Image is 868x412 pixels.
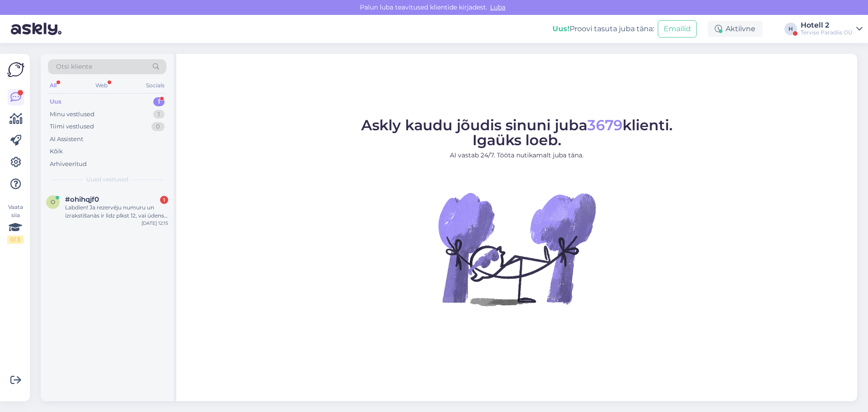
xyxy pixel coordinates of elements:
[144,80,166,91] div: Socials
[487,3,508,11] span: Luba
[153,110,165,119] div: 1
[50,135,83,144] div: AI Assistent
[587,116,623,134] span: 3679
[7,203,24,244] div: Vaata siia
[784,23,797,35] div: H
[552,24,570,33] b: Uus!
[50,110,94,119] div: Minu vestlused
[50,122,94,131] div: Tiimi vestlused
[361,151,673,160] p: AI vastab 24/7. Tööta nutikamalt juba täna.
[801,29,853,36] div: Tervise Paradiis OÜ
[65,195,99,204] span: #ohihqjf0
[65,204,168,220] div: Labdien! Ja rezervēju numuru un izrakstīšanās ir līdz plkst 12, vai ūdens parku varu izmantot arī...
[51,199,55,205] span: o
[801,22,863,36] a: Hotell 2Tervise Paradiis OÜ
[94,80,109,91] div: Web
[48,80,58,91] div: All
[50,147,63,156] div: Kõik
[86,175,128,184] span: Uued vestlused
[153,97,165,106] div: 1
[7,61,24,78] img: Askly Logo
[708,21,763,37] div: Aktiivne
[552,24,654,34] div: Proovi tasuta juba täna:
[50,160,87,169] div: Arhiveeritud
[801,22,853,29] div: Hotell 2
[160,196,168,204] div: 1
[142,220,168,227] div: [DATE] 12:15
[361,116,673,149] span: Askly kaudu jõudis sinuni juba klienti. Igaüks loeb.
[56,62,92,71] span: Otsi kliente
[435,167,598,330] img: No Chat active
[50,97,61,106] div: Uus
[7,236,24,244] div: 0 / 3
[151,122,165,131] div: 0
[658,20,697,38] button: Emailid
